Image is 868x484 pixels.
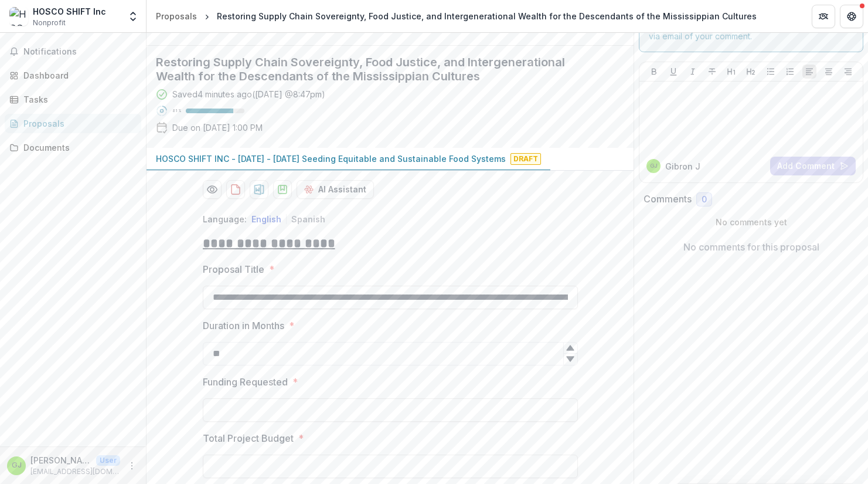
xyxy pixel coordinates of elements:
button: Get Help [840,5,863,28]
p: Duration in Months [203,319,284,333]
button: Open entity switcher [125,5,141,28]
p: Funding Requested [203,375,288,389]
button: AI Assistant [297,180,374,199]
p: User [96,455,120,466]
span: Nonprofit [33,18,66,28]
button: download-proposal [250,180,268,199]
h2: Restoring Supply Chain Sovereignty, Food Justice, and Intergenerational Wealth for the Descendant... [156,55,605,83]
h2: Comments [644,194,692,205]
div: Restoring Supply Chain Sovereignty, Food Justice, and Intergenerational Wealth for the Descendant... [217,10,757,22]
div: Saved 4 minutes ago ( [DATE] @ 8:47pm ) [172,88,325,100]
p: Gibron J [665,160,700,172]
a: Proposals [5,114,141,133]
button: Align Left [802,65,816,79]
div: Documents [23,141,132,154]
div: Proposals [156,10,197,22]
button: Bullet List [764,65,778,79]
a: Tasks [5,90,141,109]
p: Proposal Title [203,262,264,276]
img: HOSCO SHIFT Inc [9,7,28,26]
p: Due on [DATE] 1:00 PM [172,121,263,134]
p: [PERSON_NAME] [30,454,91,466]
button: Align Right [841,65,855,79]
button: Spanish [291,214,325,224]
div: Dashboard [23,69,132,82]
div: Gibron Jones [650,163,658,169]
a: Dashboard [5,66,141,85]
button: Strike [705,65,719,79]
button: More [125,459,139,473]
a: Proposals [151,8,202,25]
p: HOSCO SHIFT INC - [DATE] - [DATE] Seeding Equitable and Sustainable Food Systems [156,153,506,165]
button: Heading 2 [744,65,758,79]
p: Language: [203,213,247,225]
button: English [251,214,281,224]
button: Italicize [686,65,700,79]
button: Underline [666,65,680,79]
button: Ordered List [783,65,797,79]
button: Preview 816360e7-2972-438f-a420-21347830746b-0.pdf [203,180,222,199]
button: Heading 1 [724,65,738,79]
p: 81 % [172,107,181,115]
p: Total Project Budget [203,431,294,445]
div: Proposals [23,117,132,130]
button: download-proposal [226,180,245,199]
nav: breadcrumb [151,8,761,25]
button: Align Center [822,65,836,79]
div: Gibron Jones [12,462,22,469]
button: Partners [812,5,835,28]
span: 0 [702,195,707,205]
p: No comments yet [644,216,859,228]
span: Notifications [23,47,137,57]
button: download-proposal [273,180,292,199]
button: Add Comment [770,157,856,175]
div: HOSCO SHIFT Inc [33,5,106,18]
p: No comments for this proposal [683,240,819,254]
button: Bold [647,65,661,79]
div: Tasks [23,93,132,106]
p: [EMAIL_ADDRESS][DOMAIN_NAME] [30,466,120,477]
span: Draft [510,153,541,165]
a: Documents [5,138,141,157]
button: Notifications [5,42,141,61]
